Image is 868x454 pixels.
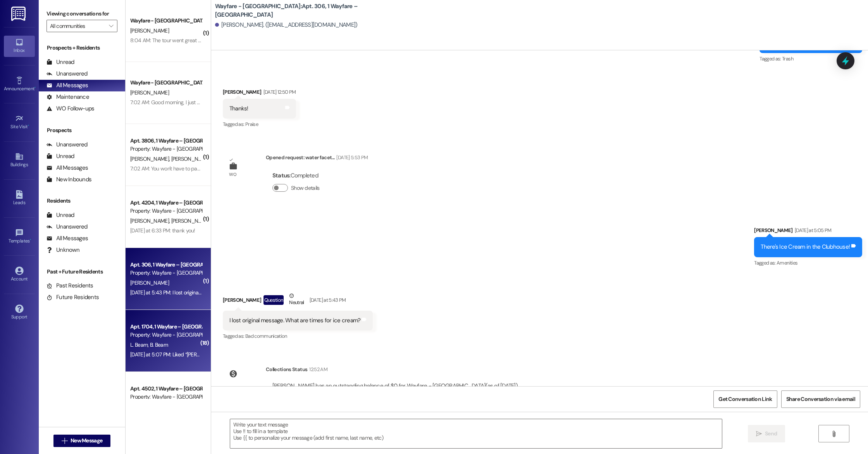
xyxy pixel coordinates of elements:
div: Wayfare - [GEOGRAPHIC_DATA] [130,17,202,25]
i:  [62,438,67,444]
input: All communities [50,20,105,32]
span: • [28,123,29,128]
div: Property: Wayfare - [GEOGRAPHIC_DATA] [130,331,202,339]
a: Site Visit • [4,112,35,133]
div: [DATE] at 5:43 PM: I lost original message. What are times for ice cream? [130,289,291,296]
div: Unanswered [46,223,88,231]
span: Amenities [777,260,797,266]
div: New Inbounds [46,175,91,184]
div: Prospects + Residents [39,44,125,52]
div: Tagged as: [759,53,862,64]
div: 12:52 AM [307,365,327,373]
span: New Message [71,437,102,445]
span: Praise [245,121,258,127]
div: [PERSON_NAME]. ([EMAIL_ADDRESS][DOMAIN_NAME]) [215,21,358,29]
button: Send [748,425,785,442]
div: Property: Wayfare - [GEOGRAPHIC_DATA] [130,269,202,277]
img: ResiDesk Logo [11,7,27,21]
b: Status [272,172,290,179]
div: Thanks! [229,105,248,113]
div: [DATE] 5:53 PM [334,153,368,162]
div: Tagged as: [223,119,296,130]
div: Neutral [288,292,305,308]
div: All Messages [46,164,88,172]
div: Future Residents [46,293,99,301]
div: Question [263,295,284,305]
span: [PERSON_NAME] [171,217,210,224]
div: Past + Future Residents [39,268,125,276]
div: Apt. 1704, 1 Wayfare – [GEOGRAPHIC_DATA] [130,323,202,331]
div: Apt. 3806, 1 Wayfare – [GEOGRAPHIC_DATA] [130,137,202,145]
div: [PERSON_NAME] has an outstanding balance of $0 for Wayfare - [GEOGRAPHIC_DATA] (as of [DATE]) [272,382,518,390]
div: There's Ice Cream in the Clubhouse! [761,243,850,251]
label: Show details [291,184,320,192]
span: Get Conversation Link [718,395,772,403]
label: Viewing conversations for [46,8,117,20]
i:  [109,23,113,29]
span: Bad communication [245,333,287,339]
a: Buildings [4,150,35,171]
div: Residents [39,197,125,205]
span: • [34,85,36,90]
button: Share Conversation via email [781,390,860,408]
div: Property: Wayfare - [GEOGRAPHIC_DATA] [130,145,202,153]
button: Get Conversation Link [713,390,777,408]
div: Unknown [46,246,79,254]
div: All Messages [46,81,88,89]
a: Support [4,302,35,323]
div: WO [229,170,236,179]
div: Unread [46,211,74,219]
div: [PERSON_NAME] [754,226,862,237]
div: : Completed [272,170,323,182]
b: Wayfare - [GEOGRAPHIC_DATA]: Apt. 306, 1 Wayfare – [GEOGRAPHIC_DATA] [215,2,370,19]
div: [DATE] at 6:33 PM: thank you! [130,227,195,234]
span: Share Conversation via email [786,395,855,403]
div: [PERSON_NAME] [223,88,296,99]
div: Apt. 4502, 1 Wayfare – [GEOGRAPHIC_DATA] [130,385,202,393]
div: Wayfare - [GEOGRAPHIC_DATA] [130,79,202,87]
span: Trash [782,55,793,62]
div: [DATE] at 5:05 PM [793,226,832,234]
div: [DATE] at 5:43 PM [308,296,346,304]
span: Send [765,430,777,438]
a: Inbox [4,36,35,57]
div: Past Residents [46,282,93,290]
div: All Messages [46,234,88,242]
div: WO Follow-ups [46,105,94,113]
div: Maintenance [46,93,89,101]
div: Opened request: water facet... [266,153,368,164]
span: [PERSON_NAME] [130,217,171,224]
span: [PERSON_NAME] [130,27,169,34]
div: 8:04 AM: The tour went great and I plan to finish my application once I have everything I need fo... [130,37,379,44]
div: [PERSON_NAME] [223,292,373,311]
i:  [831,431,837,437]
div: [DATE] 12:50 PM [262,88,296,96]
div: I lost original message. What are times for ice cream? [229,316,361,325]
div: 7:02 AM: You won't have to pay another pet deposit, but we do have a transfer fee of $500! [130,165,337,172]
div: Tagged as: [223,330,373,342]
div: Property: Wayfare - [GEOGRAPHIC_DATA] [130,393,202,401]
div: 7:02 AM: Good morning, I just watned to reach out to see how that tour with [PERSON_NAME] went an... [130,99,585,106]
span: B. Beam [150,341,168,348]
span: [PERSON_NAME] [130,155,171,162]
div: Unanswered [46,141,88,149]
a: Account [4,264,35,285]
button: New Message [53,435,111,447]
span: [PERSON_NAME] [130,89,169,96]
div: Collections Status [266,365,307,373]
div: Unread [46,152,74,160]
span: • [30,237,31,242]
i:  [756,431,762,437]
span: [PERSON_NAME] [171,155,210,162]
div: Apt. 4204, 1 Wayfare – [GEOGRAPHIC_DATA] [130,199,202,207]
div: Unanswered [46,70,88,78]
span: [PERSON_NAME] [130,279,169,286]
a: Leads [4,188,35,209]
span: L. Beam [130,341,150,348]
div: Apt. 306, 1 Wayfare – [GEOGRAPHIC_DATA] [130,261,202,269]
div: Tagged as: [754,257,862,268]
a: Templates • [4,226,35,247]
div: Property: Wayfare - [GEOGRAPHIC_DATA] [130,207,202,215]
div: Unread [46,58,74,66]
div: [DATE] at 5:07 PM: Liked “[PERSON_NAME] (Wayfare - [GEOGRAPHIC_DATA]): There's Ice Cream in the C... [130,351,388,358]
